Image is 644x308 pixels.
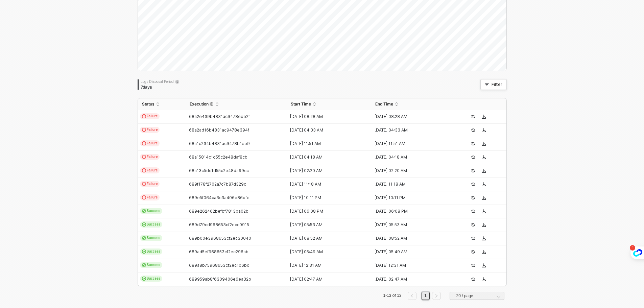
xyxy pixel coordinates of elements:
[189,195,249,200] span: 689e5f064ca6c3a406e86dfe
[142,263,146,267] span: icon-cards
[371,141,450,146] div: [DATE] 11:51 AM
[371,127,450,133] div: [DATE] 04:33 AM
[142,155,146,159] span: icon-exclamation
[450,292,504,303] div: Page Size
[140,208,163,214] span: Success
[454,292,500,300] input: Page Size
[431,292,442,300] li: Next Page
[456,291,500,301] span: 20 / page
[140,113,160,119] span: Failure
[189,236,251,241] span: 689b00e3968653cf2ec30040
[471,142,475,146] span: icon-success-page
[140,235,163,241] span: Success
[482,142,486,146] span: icon-download
[482,263,486,267] span: icon-download
[140,140,160,146] span: Failure
[140,167,160,173] span: Failure
[422,292,430,300] li: 1
[471,250,475,254] span: icon-success-page
[482,223,486,227] span: icon-download
[287,236,366,241] div: [DATE] 08:52 AM
[482,236,486,240] span: icon-download
[189,141,250,146] span: 68a1c234b4831ac9478b1ee9
[141,79,179,84] div: Logs Disposal Period
[291,101,311,107] span: Start Time
[287,249,366,255] div: [DATE] 05:49 AM
[471,236,475,240] span: icon-success-page
[407,292,418,300] li: Previous Page
[422,292,429,300] a: 1
[371,114,450,119] div: [DATE] 08:28 AM
[138,98,186,110] th: Status
[142,209,146,213] span: icon-cards
[142,277,146,281] span: icon-cards
[371,222,450,228] div: [DATE] 05:53 AM
[142,222,146,227] span: icon-cards
[287,263,366,268] div: [DATE] 12:31 AM
[371,98,456,110] th: End Time
[142,141,146,145] span: icon-exclamation
[371,182,450,187] div: [DATE] 11:18 AM
[471,223,475,227] span: icon-success-page
[471,209,475,213] span: icon-success-page
[142,128,146,132] span: icon-exclamation
[371,236,450,241] div: [DATE] 08:52 AM
[189,222,249,227] span: 689d79cd968653cf2ecc0915
[186,98,287,110] th: Execution ID
[142,101,154,107] span: Status
[480,79,507,90] button: Filter
[190,101,214,107] span: Execution ID
[382,292,402,300] li: 1-13 of 13
[492,82,502,87] div: Filter
[140,154,160,160] span: Failure
[432,292,441,300] button: right
[287,182,366,187] div: [DATE] 11:18 AM
[371,209,450,214] div: [DATE] 06:08 PM
[142,195,146,199] span: icon-exclamation
[140,276,163,282] span: Success
[287,277,366,282] div: [DATE] 02:47 AM
[482,155,486,159] span: icon-download
[189,249,248,254] span: 689ad5ef968653cf2ec296ab
[189,263,249,268] span: 689a8b75968653cf2ec1b6bd
[371,263,450,268] div: [DATE] 12:31 AM
[140,248,163,255] span: Success
[287,127,366,133] div: [DATE] 04:33 AM
[287,209,366,214] div: [DATE] 06:08 PM
[189,168,249,173] span: 68a13c5dc1d55c2e48da99cc
[142,114,146,118] span: icon-exclamation
[189,277,251,282] span: 689959ab8f6309406e6ea32b
[471,263,475,267] span: icon-success-page
[371,168,450,173] div: [DATE] 02:20 AM
[142,168,146,172] span: icon-exclamation
[189,209,248,214] span: 689e262462befbf7813ba02b
[189,155,247,160] span: 68a15814c1d55c2e48daf8cb
[471,196,475,200] span: icon-success-page
[471,115,475,119] span: icon-success-page
[142,250,146,254] span: icon-cards
[482,115,486,119] span: icon-download
[471,277,475,281] span: icon-success-page
[287,195,366,200] div: [DATE] 10:11 PM
[471,169,475,173] span: icon-success-page
[371,277,450,282] div: [DATE] 02:47 AM
[471,155,475,159] span: icon-success-page
[482,169,486,173] span: icon-download
[482,277,486,281] span: icon-download
[189,182,246,187] span: 689f178f2702a7c7b87d329c
[375,101,393,107] span: End Time
[140,181,160,187] span: Failure
[371,195,450,200] div: [DATE] 10:11 PM
[140,262,163,268] span: Success
[371,249,450,255] div: [DATE] 05:49 AM
[287,222,366,228] div: [DATE] 05:53 AM
[142,182,146,186] span: icon-exclamation
[140,194,160,200] span: Failure
[141,85,179,90] div: 7 days
[482,182,486,186] span: icon-download
[410,294,414,298] span: left
[287,114,366,119] div: [DATE] 08:28 AM
[189,127,249,133] span: 68a2ad16b4831ac9478e394f
[287,168,366,173] div: [DATE] 02:20 AM
[408,292,416,300] button: left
